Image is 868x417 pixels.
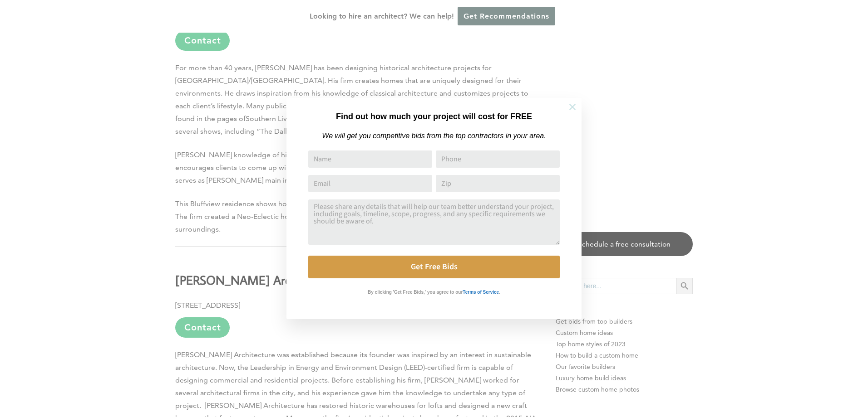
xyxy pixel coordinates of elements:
[436,150,560,168] input: Phone
[463,287,499,295] a: Terms of Service
[499,290,500,295] strong: .
[436,175,560,192] input: Zip
[322,132,546,140] em: We will get you competitive bids from the top contractors in your area.
[308,199,560,245] textarea: Comment or Message
[463,290,499,295] strong: Terms of Service
[336,112,532,121] strong: Find out how much your project will cost for FREE
[557,91,588,123] button: Close
[308,175,432,192] input: Email Address
[308,150,432,168] input: Name
[368,290,463,295] strong: By clicking 'Get Free Bids,' you agree to our
[308,256,560,278] button: Get Free Bids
